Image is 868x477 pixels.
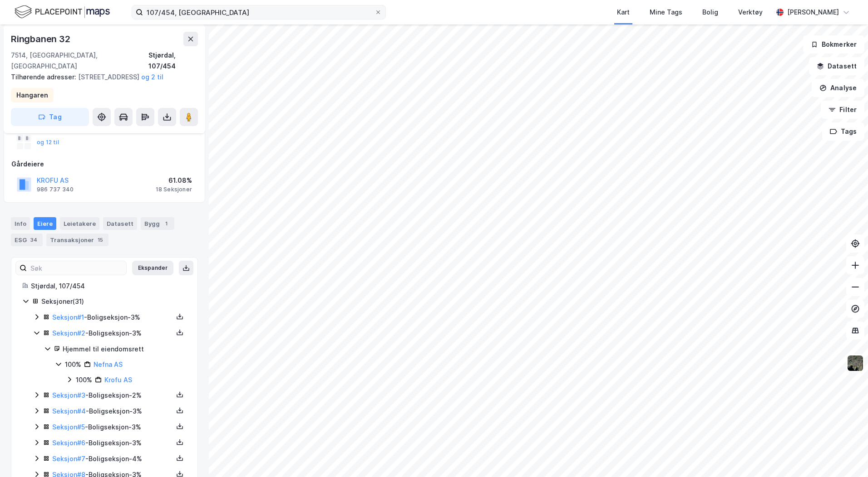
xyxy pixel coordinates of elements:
[812,79,864,97] button: Analyse
[31,281,187,292] div: Stjørdal, 107/454
[52,406,173,417] div: - Boligseksjon - 3%
[11,159,197,170] div: Gårdeiere
[738,7,763,18] div: Verktøy
[821,101,864,119] button: Filter
[52,391,85,399] a: Seksjon#3
[162,219,171,228] div: 1
[822,122,864,141] button: Tags
[46,234,108,246] div: Transaksjoner
[52,422,173,433] div: - Boligseksjon - 3%
[103,217,137,230] div: Datasett
[52,455,85,462] a: Seksjon#7
[63,344,187,355] div: Hjemmel til eiendomsrett
[11,73,78,81] span: Tilhørende adresser:
[803,35,864,54] button: Bokmerker
[60,217,99,230] div: Leietakere
[823,433,868,477] div: Kontrollprogram for chat
[809,57,864,75] button: Datasett
[156,175,192,186] div: 61.08%
[11,234,43,246] div: ESG
[52,423,85,431] a: Seksjon#5
[27,261,126,275] input: Søk
[29,235,39,244] div: 34
[650,7,682,18] div: Mine Tags
[16,90,48,101] div: Hangaren
[52,313,84,321] a: Seksjon#1
[52,439,85,447] a: Seksjon#6
[617,7,630,18] div: Kart
[132,261,173,275] button: Ekspander
[823,433,868,477] iframe: Chat Widget
[104,376,132,384] a: Krofu AS
[52,312,173,323] div: - Boligseksjon - 3%
[702,7,718,18] div: Bolig
[148,50,198,72] div: Stjørdal, 107/454
[156,186,192,193] div: 18 Seksjoner
[52,329,85,337] a: Seksjon#2
[41,296,187,307] div: Seksjoner ( 31 )
[11,72,191,83] div: [STREET_ADDRESS]
[52,438,173,448] div: - Boligseksjon - 3%
[76,375,92,385] div: 100%
[37,186,74,193] div: 986 737 340
[52,453,173,464] div: - Boligseksjon - 4%
[34,217,56,230] div: Eiere
[143,5,375,19] input: Søk på adresse, matrikkel, gårdeiere, leietakere eller personer
[141,217,174,230] div: Bygg
[52,407,86,415] a: Seksjon#4
[52,390,173,401] div: - Boligseksjon - 2%
[11,50,148,72] div: 7514, [GEOGRAPHIC_DATA], [GEOGRAPHIC_DATA]
[11,217,30,230] div: Info
[94,360,123,368] a: Nefna AS
[65,359,81,370] div: 100%
[847,355,864,372] img: 9k=
[787,7,839,18] div: [PERSON_NAME]
[11,32,72,46] div: Ringbanen 32
[52,328,173,339] div: - Boligseksjon - 3%
[11,108,89,126] button: Tag
[96,235,105,244] div: 15
[15,4,110,20] img: logo.f888ab2527a4732fd821a326f86c7f29.svg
